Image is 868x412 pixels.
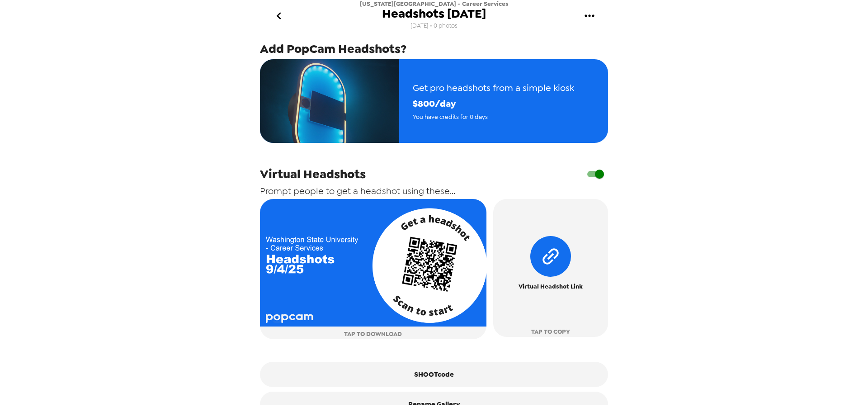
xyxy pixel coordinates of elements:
span: Add PopCam Headshots? [260,41,406,57]
button: gallery menu [575,1,604,31]
img: popcam example [260,59,399,143]
span: You have credits for 0 days [413,112,574,122]
button: go back [264,1,293,31]
span: TAP TO COPY [531,327,570,337]
button: Virtual Headshot LinkTAP TO COPY [493,199,608,337]
span: Virtual Headshots [260,166,366,182]
span: Get pro headshots from a simple kiosk [413,80,574,96]
span: Virtual Headshot Link [519,281,583,292]
span: $ 800 /day [413,96,574,112]
span: [DATE] • 0 photos [410,20,458,32]
button: SHOOTcode [260,362,608,387]
img: qr card [260,199,486,327]
button: Get pro headshots from a simple kiosk$800/dayYou have credits for 0 days [260,59,608,143]
span: TAP TO DOWNLOAD [344,329,402,339]
button: TAP TO DOWNLOAD [260,199,486,339]
span: Prompt people to get a headshot using these... [260,185,455,197]
span: Headshots [DATE] [382,8,486,20]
